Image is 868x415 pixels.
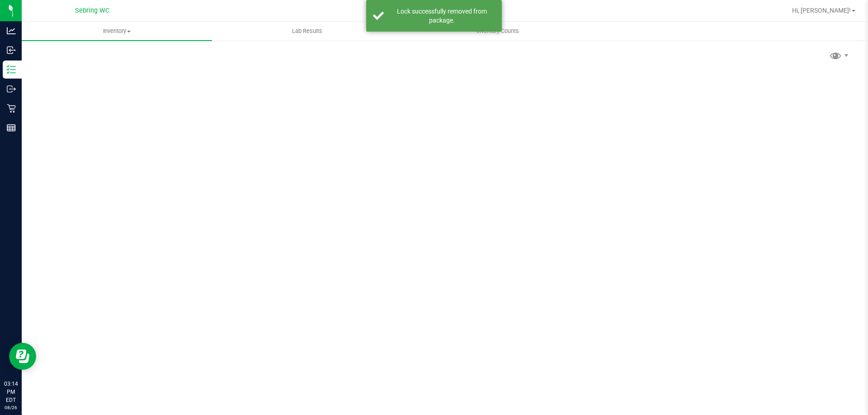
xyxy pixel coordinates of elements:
[22,27,212,35] span: Inventory
[4,380,18,404] p: 03:14 PM EDT
[7,84,16,93] inline-svg: Outbound
[212,22,402,41] a: Lab Results
[792,7,851,14] span: Hi, [PERSON_NAME]!
[22,22,212,41] a: Inventory
[7,123,16,132] inline-svg: Reports
[280,27,335,35] span: Lab Results
[7,26,16,35] inline-svg: Analytics
[75,7,109,14] span: Sebring WC
[7,104,16,113] inline-svg: Retail
[7,65,16,74] inline-svg: Inventory
[7,46,16,55] inline-svg: Inbound
[389,7,495,25] div: Lock successfully removed from package.
[9,343,36,370] iframe: Resource center
[4,404,18,411] p: 08/26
